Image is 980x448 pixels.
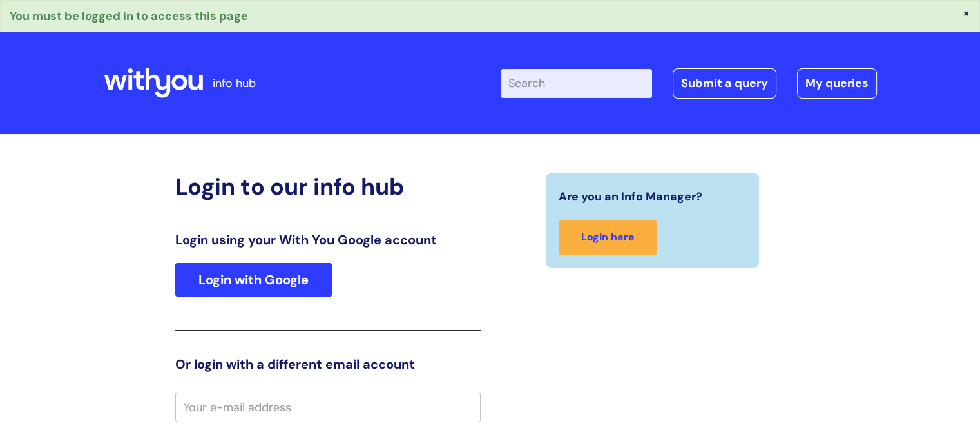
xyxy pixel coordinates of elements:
h3: Login using your With You Google account [175,232,481,248]
p: info hub [213,73,256,93]
input: Search [501,69,652,97]
a: Login with Google [175,263,332,297]
h2: Login to our info hub [175,173,481,200]
a: Login here [559,220,657,255]
input: Your e-mail address [175,393,481,422]
h3: Or login with a different email account [175,356,481,372]
a: Submit a query [673,68,776,98]
span: Are you an Info Manager? [559,186,702,207]
button: × [963,7,970,19]
a: My queries [797,68,877,98]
